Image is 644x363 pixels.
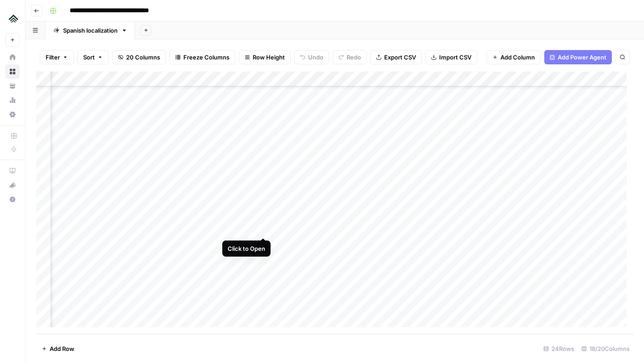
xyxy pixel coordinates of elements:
[14,23,21,30] img: website_grey.svg
[23,23,100,30] div: Dominio: [DOMAIN_NAME]
[347,53,361,62] span: Redo
[294,50,329,64] button: Undo
[77,50,109,64] button: Sort
[126,53,160,62] span: 20 Columns
[578,342,633,356] div: 18/20 Columns
[5,164,20,178] a: AirOps Academy
[370,50,422,64] button: Export CSV
[540,342,578,356] div: 24 Rows
[112,50,166,64] button: 20 Columns
[5,50,20,64] a: Home
[5,64,20,79] a: Browse
[83,53,95,62] span: Sort
[14,14,21,21] img: logo_orange.svg
[5,107,20,122] a: Settings
[5,10,21,26] img: Uplisting Logo
[487,50,541,64] button: Add Column
[5,192,20,207] button: Help + Support
[6,178,19,192] div: What's new?
[333,50,367,64] button: Redo
[5,79,20,93] a: Your Data
[105,53,142,59] div: Palabras clave
[5,93,20,107] a: Usage
[50,344,74,353] span: Add Row
[25,14,44,21] div: v 4.0.25
[228,244,265,253] div: Click to Open
[558,53,606,62] span: Add Power Agent
[425,50,477,64] button: Import CSV
[5,7,20,30] button: Workspace: Uplisting
[5,178,20,192] button: What's new?
[95,52,102,59] img: tab_keywords_by_traffic_grey.svg
[47,53,68,59] div: Dominio
[37,52,44,59] img: tab_domain_overview_orange.svg
[384,53,416,62] span: Export CSV
[239,50,291,64] button: Row Height
[253,53,285,62] span: Row Height
[308,53,323,62] span: Undo
[500,53,535,62] span: Add Column
[40,50,74,64] button: Filter
[63,26,118,35] div: Spanish localization
[439,53,471,62] span: Import CSV
[544,50,612,64] button: Add Power Agent
[36,342,80,356] button: Add Row
[46,53,60,62] span: Filter
[169,50,235,64] button: Freeze Columns
[46,21,135,39] a: Spanish localization
[183,53,229,62] span: Freeze Columns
